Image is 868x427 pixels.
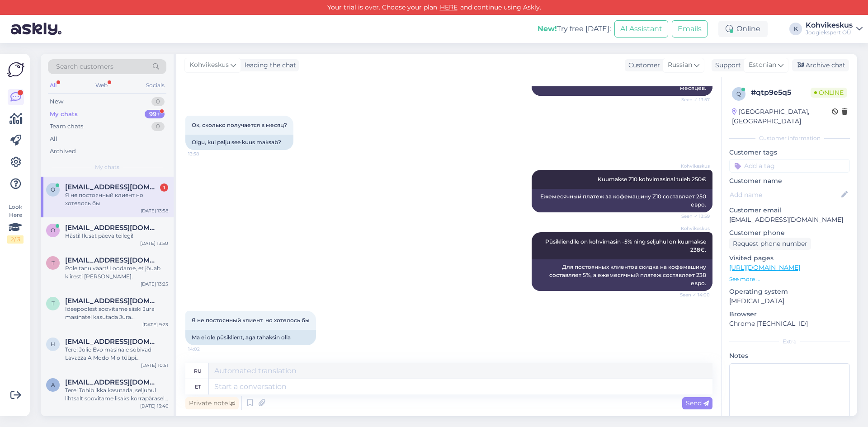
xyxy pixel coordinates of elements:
[718,21,768,37] div: Online
[140,240,168,247] div: [DATE] 13:50
[686,399,709,407] span: Send
[141,362,168,369] div: [DATE] 10:51
[532,189,712,212] div: Ежемесячный платеж за кофемашину Z10 составляет 250 евро.
[538,24,557,33] b: New!
[792,59,849,71] div: Archive chat
[676,291,710,298] span: Seen ✓ 14:00
[729,275,850,283] p: See more ...
[65,191,168,207] div: Я не постоянный клиент но хотелось бы
[50,110,78,119] div: My chats
[65,232,168,240] div: Hästi! Ilusat päeva teilegi!
[730,190,840,200] input: Add name
[7,61,24,78] img: Askly Logo
[806,22,853,29] div: Kohvikeskus
[65,297,159,305] span: tiit.lougas@gmail.com
[151,97,165,106] div: 0
[729,134,850,142] div: Customer information
[95,163,119,171] span: My chats
[676,163,710,169] span: Kohvikeskus
[141,207,168,214] div: [DATE] 13:58
[811,88,847,98] span: Online
[668,60,692,70] span: Russian
[50,97,63,106] div: New
[729,215,850,225] p: [EMAIL_ADDRESS][DOMAIN_NAME]
[65,256,159,264] span: taikki.tillemann@gmail.com
[185,330,316,345] div: Ma ei ole püsiklient, aga tahaksin olla
[65,183,159,191] span: oksanagriffel5@gmail.com
[51,341,55,347] span: h
[806,29,853,36] div: Joogiekspert OÜ
[145,110,165,119] div: 99+
[48,80,58,91] div: All
[729,310,850,319] p: Browser
[141,281,168,287] div: [DATE] 13:25
[65,224,159,232] span: ooberst@hotmail.com
[729,148,850,157] p: Customer tags
[736,90,741,97] span: q
[729,176,850,186] p: Customer name
[7,203,24,244] div: Look Here
[676,225,710,232] span: Kohvikeskus
[185,135,293,150] div: Olgu, kui palju see kuus maksab?
[50,147,76,156] div: Archived
[195,379,201,394] div: et
[188,346,222,352] span: 14:02
[194,363,202,379] div: ru
[545,238,708,253] span: Püsikliendile on kohvimasin -5% ning seljuhul on kuumakse 238€.
[51,381,55,388] span: a
[142,321,168,328] div: [DATE] 9:23
[729,206,850,215] p: Customer email
[538,23,611,34] div: Try free [DATE]:
[598,176,706,183] span: Kuumakse Z10 kohvimasinal tuleb 250€
[52,259,55,266] span: t
[614,20,668,38] button: AI Assistant
[751,87,811,98] div: # qtp9e5q5
[56,62,113,71] span: Search customers
[50,122,83,131] div: Team chats
[50,135,57,144] div: All
[749,60,776,70] span: Estonian
[729,228,850,238] p: Customer phone
[65,264,168,281] div: Pole tänu väärt! Loodame, et jõuab kiiresti [PERSON_NAME].
[729,253,850,263] p: Visited pages
[241,61,296,70] div: leading the chat
[729,338,850,346] div: Extra
[7,235,24,244] div: 2 / 3
[729,319,850,328] p: Chrome [TECHNICAL_ID]
[65,386,168,403] div: Tere! Tohib ikka kasutada, seljuhul lihtsalt soovitame lisaks korrapärasele filtrivahetusele iga ...
[532,259,712,291] div: Для постоянных клиентов скидка на кофемашину составляет 5%, а ежемесячный платеж составляет 238 е...
[65,378,159,386] span: astiiklss@gmail.com
[192,122,287,128] span: Ок, сколько получается в месяц?
[676,96,710,103] span: Seen ✓ 13:57
[52,300,55,307] span: t
[625,61,660,70] div: Customer
[65,338,159,346] span: helinaa@hotmail.com
[729,351,850,361] p: Notes
[672,20,708,38] button: Emails
[144,80,166,91] div: Socials
[65,346,168,362] div: Tere! Jolie Evo masinale sobivad Lavazza A Modo Mio tüüpi kohvikapslid.
[189,60,229,70] span: Kohvikeskus
[151,122,165,131] div: 0
[188,150,222,157] span: 13:58
[185,397,239,409] div: Private note
[789,23,802,35] div: K
[94,80,109,91] div: Web
[192,317,310,324] span: Я не постоянный клиент но хотелось бы
[729,159,850,173] input: Add a tag
[729,238,811,250] div: Request phone number
[676,213,710,220] span: Seen ✓ 13:59
[51,186,55,193] span: o
[712,61,741,70] div: Support
[729,287,850,296] p: Operating system
[729,263,800,272] a: [URL][DOMAIN_NAME]
[437,3,460,11] a: HERE
[729,296,850,306] p: [MEDICAL_DATA]
[51,227,55,234] span: o
[732,107,832,126] div: [GEOGRAPHIC_DATA], [GEOGRAPHIC_DATA]
[140,403,168,409] div: [DATE] 13:46
[65,305,168,321] div: Ideepoolest soovitame siiski Jura masinatel kasutada Jura hooldustarvikuid, aga jah, vedelikuga s...
[806,22,863,36] a: KohvikeskusJoogiekspert OÜ
[160,183,168,192] div: 1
